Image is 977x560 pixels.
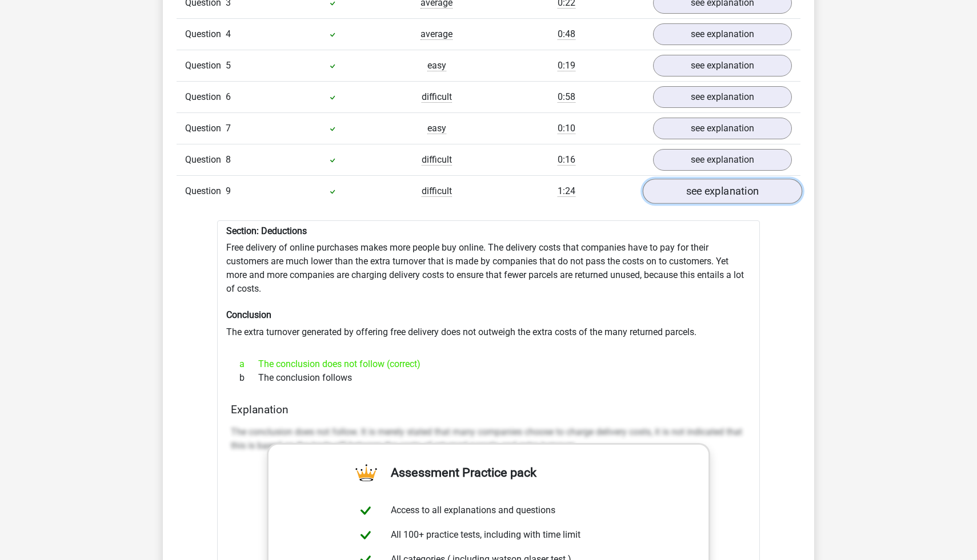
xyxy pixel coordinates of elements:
[421,29,453,40] span: average
[226,60,231,71] span: 5
[226,123,231,134] span: 7
[558,60,575,71] span: 0:19
[558,154,575,166] span: 0:16
[653,55,792,76] a: see explanation
[226,186,231,196] span: 9
[226,29,231,39] span: 4
[185,153,226,167] span: Question
[231,425,746,453] p: The conclusion does not follow. It is merely stated that many companies choose to charge delivery...
[231,403,746,416] h4: Explanation
[558,186,575,197] span: 1:24
[185,122,226,135] span: Question
[239,357,258,371] span: a
[427,60,446,71] span: easy
[558,123,575,134] span: 0:10
[185,90,226,104] span: Question
[422,91,452,103] span: difficult
[226,154,231,165] span: 8
[427,123,446,134] span: easy
[226,91,231,102] span: 6
[185,27,226,41] span: Question
[226,309,751,320] h6: Conclusion
[226,225,751,236] h6: Section: Deductions
[239,371,258,385] span: b
[231,357,746,371] div: The conclusion does not follow (correct)
[422,154,452,166] span: difficult
[185,59,226,72] span: Question
[653,118,792,139] a: see explanation
[653,149,792,171] a: see explanation
[185,184,226,198] span: Question
[558,91,575,103] span: 0:58
[231,371,746,385] div: The conclusion follows
[422,186,452,197] span: difficult
[653,23,792,45] a: see explanation
[653,86,792,108] a: see explanation
[643,179,802,204] a: see explanation
[558,29,575,40] span: 0:48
